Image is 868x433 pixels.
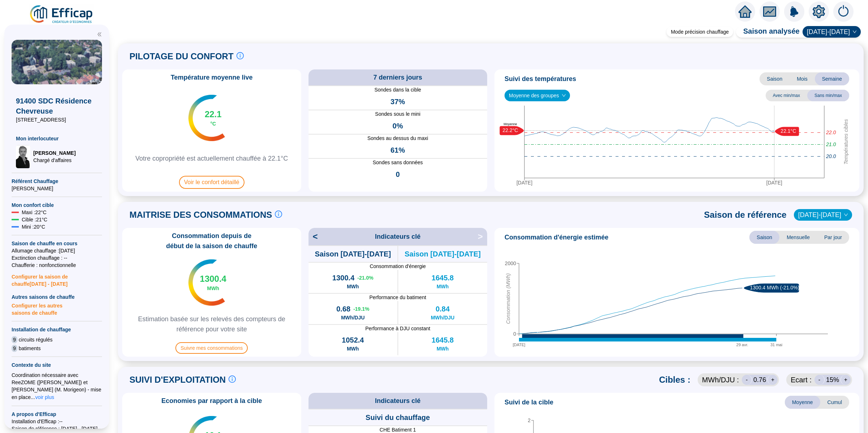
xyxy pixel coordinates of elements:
span: MWh [437,345,448,352]
tspan: 29 avr. [736,343,748,347]
span: Cible : 21 °C [22,216,47,223]
tspan: 2000 [505,260,516,266]
tspan: [DATE] [766,180,782,186]
span: 1300.4 [332,273,354,283]
span: °C [210,120,216,127]
span: -19.1 % [353,305,369,313]
span: Installation d'Efficap : -- [12,418,102,425]
span: Saison analysée [736,26,800,38]
div: - [742,375,752,385]
span: Mois [790,72,815,85]
div: - [814,375,825,385]
span: 0.84 [435,304,450,314]
span: Chargé d'affaires [33,157,76,164]
span: 91400 SDC Résidence Chevreuse [16,96,98,116]
span: Suivi de la cible [505,397,553,407]
span: MWh [347,283,359,290]
text: 22.2°C [503,127,518,133]
span: A propos d'Efficap [12,411,102,418]
span: info-circle [237,52,244,59]
span: Mensuelle [779,231,817,244]
span: MWh [437,283,448,290]
text: 1300.4 MWh (-21.0%) [750,285,800,290]
span: < [309,231,318,242]
tspan: 2 [528,417,531,423]
span: Suivi des températures [505,74,576,84]
span: Sondes sous le mini [309,110,488,118]
tspan: 22.0 [826,130,836,136]
span: Cibles : [659,374,690,386]
span: 2024-2025 [807,26,856,37]
span: MAITRISE DES CONSOMMATIONS [129,209,272,221]
span: Saison de référence [704,209,787,221]
span: Installation de chauffage [12,326,102,333]
span: 9 [12,345,17,352]
img: Chargé d'affaires [16,145,30,168]
span: setting [812,5,825,18]
span: Configurer les autres saisons de chauffe [12,301,102,317]
span: 15 % [826,375,839,385]
span: MWh /DJU : [702,375,739,385]
img: alerts [833,1,854,22]
span: Mon confort cible [12,201,102,209]
span: Indicateurs clé [375,232,421,242]
span: 37% [391,97,405,107]
span: -21.0 % [357,274,373,281]
span: Par jour [817,231,849,244]
span: Maxi : 22 °C [22,209,47,216]
span: 22.1 [205,109,222,120]
span: Avec min/max [766,90,807,101]
span: voir plus [35,394,54,401]
span: 0 [396,169,400,179]
span: circuits régulés [19,336,52,343]
span: Mon interlocuteur [16,135,98,142]
tspan: 20.0 [826,154,836,160]
span: Consommation depuis de début de la saison de chauffe [125,231,298,251]
span: [STREET_ADDRESS] [16,116,98,123]
span: Saison [DATE]-[DATE] [315,249,391,259]
span: Ecart : [791,375,812,385]
span: Chaufferie : non fonctionnelle [12,262,102,269]
span: Configurer la saison de chauffe [DATE] - [DATE] [12,269,102,288]
span: 61% [391,145,405,155]
span: Performance du batiment [309,294,488,301]
tspan: [DATE] [516,180,532,186]
span: home [739,5,752,18]
text: 22.1°C [780,128,796,134]
span: Saison de référence : [DATE] - [DATE] [12,425,102,432]
div: Mode précision chauffage [667,27,733,37]
span: [PERSON_NAME] [33,149,76,157]
span: Suivre mes consommations [175,342,248,354]
span: Référent Chauffage [12,178,102,185]
span: 1052.4 [342,335,364,345]
span: Cumul [820,396,849,409]
span: 1300.4 [200,273,226,285]
span: 2022-2023 [798,209,848,220]
span: Contexte du site [12,361,102,369]
span: MWh [207,285,219,292]
span: 9 [12,336,17,343]
span: Saison [DATE]-[DATE] [405,249,481,259]
span: Semaine [815,72,849,85]
span: [PERSON_NAME] [12,185,102,192]
span: Allumage chauffage : [DATE] [12,247,102,254]
span: info-circle [229,375,236,383]
span: 0.68 [336,304,350,314]
div: Coordination nécessaire avec ReeZOME ([PERSON_NAME]) et [PERSON_NAME] (M. Morigeon) - mise en pla... [12,372,102,401]
span: Saison [749,231,779,244]
tspan: 21.0 [826,142,836,148]
span: Sondes au dessus du maxi [309,135,488,142]
span: 0% [392,121,403,131]
span: Indicateurs clé [375,396,421,406]
span: 7 derniers jours [373,72,422,82]
span: Moyenne des groupes [509,90,566,101]
text: Moyenne [503,122,517,126]
span: MWh [347,345,359,352]
span: MWh/DJU [341,314,365,321]
img: indicateur températures [188,95,225,141]
span: PILOTAGE DU CONFORT [129,51,234,62]
tspan: 31 mai [770,343,782,347]
span: MWh/DJU [431,314,454,321]
span: fund [763,5,776,18]
span: Saison de chauffe en cours [12,240,102,247]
